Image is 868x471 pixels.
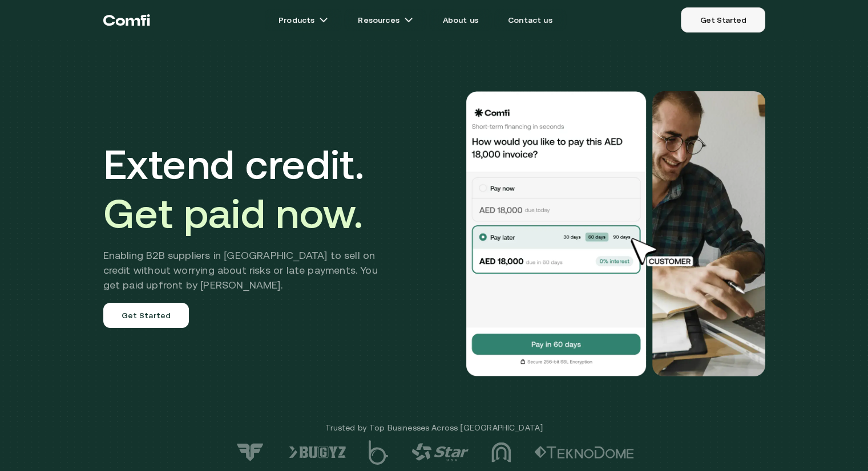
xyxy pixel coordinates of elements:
h1: Extend credit. [103,140,395,238]
h2: Enabling B2B suppliers in [GEOGRAPHIC_DATA] to sell on credit without worrying about risks or lat... [103,248,395,293]
img: Would you like to pay this AED 18,000.00 invoice? [465,91,648,376]
a: Get Started [103,303,189,328]
a: Contact us [494,9,566,31]
a: Return to the top of the Comfi home page [103,3,150,37]
img: logo-6 [289,446,346,458]
a: Resourcesarrow icons [344,9,426,31]
img: arrow icons [319,15,328,25]
img: cursor [623,236,706,268]
img: logo-5 [369,440,389,465]
a: About us [429,9,492,31]
img: arrow icons [404,15,413,25]
img: logo-2 [534,446,634,458]
img: logo-7 [235,442,266,462]
img: Would you like to pay this AED 18,000.00 invoice? [652,91,765,376]
span: Get paid now. [103,190,364,237]
img: logo-3 [491,442,511,462]
a: Productsarrow icons [265,9,342,31]
a: Get Started [681,7,765,33]
img: logo-4 [411,443,469,461]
